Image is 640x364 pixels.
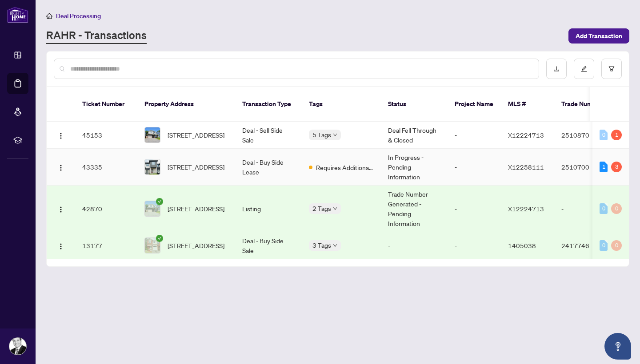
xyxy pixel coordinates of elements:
[600,130,608,140] div: 0
[75,87,137,122] th: Ticket Number
[57,243,64,250] img: Logo
[508,205,544,213] span: X12224713
[333,206,337,211] span: down
[145,201,160,216] img: thumbnail-img
[312,130,331,140] span: 5 Tags
[381,232,448,259] td: -
[54,128,68,142] button: Logo
[145,127,160,142] img: thumbnail-img
[235,122,302,149] td: Deal - Sell Side Sale
[235,87,302,122] th: Transaction Type
[156,198,163,205] span: check-circle
[554,149,616,186] td: 2510700
[381,186,448,232] td: Trade Number Generated - Pending Information
[145,159,160,174] img: thumbnail-img
[235,232,302,259] td: Deal - Buy Side Sale
[608,66,615,72] span: filter
[448,122,501,149] td: -
[54,238,68,253] button: Logo
[600,203,608,214] div: 0
[54,202,68,216] button: Logo
[75,122,137,149] td: 45153
[604,333,631,360] button: Open asap
[46,13,52,19] span: home
[546,59,567,79] button: download
[75,149,137,186] td: 43335
[235,149,302,186] td: Deal - Buy Side Lease
[508,241,536,249] span: 1405038
[312,203,331,214] span: 2 Tags
[611,203,622,214] div: 0
[316,162,374,172] span: Requires Additional Docs
[611,162,622,172] div: 3
[381,149,448,186] td: In Progress - Pending Information
[168,162,224,172] span: [STREET_ADDRESS]
[600,240,608,251] div: 0
[312,240,331,250] span: 3 Tags
[554,186,616,232] td: -
[137,87,235,122] th: Property Address
[381,122,448,149] td: Deal Fell Through & Closed
[168,204,224,214] span: [STREET_ADDRESS]
[501,87,554,122] th: MLS #
[54,160,68,174] button: Logo
[554,87,616,122] th: Trade Number
[576,29,622,43] span: Add Transaction
[508,131,544,139] span: X12224713
[57,206,64,213] img: Logo
[581,66,587,72] span: edit
[75,186,137,232] td: 42870
[57,132,64,139] img: Logo
[554,232,616,259] td: 2417746
[554,122,616,149] td: 2510870
[381,87,448,122] th: Status
[46,28,147,44] a: RAHR - Transactions
[508,163,544,171] span: X12258111
[9,338,26,355] img: Profile Icon
[168,241,224,250] span: [STREET_ADDRESS]
[333,243,337,248] span: down
[57,164,64,171] img: Logo
[448,232,501,259] td: -
[568,28,629,44] button: Add Transaction
[448,149,501,186] td: -
[156,235,163,242] span: check-circle
[56,12,101,20] span: Deal Processing
[448,186,501,232] td: -
[75,232,137,259] td: 13177
[553,66,560,72] span: download
[448,87,501,122] th: Project Name
[601,59,622,79] button: filter
[7,7,28,23] img: logo
[611,130,622,140] div: 1
[235,186,302,232] td: Listing
[600,162,608,172] div: 1
[333,133,337,137] span: down
[574,59,594,79] button: edit
[611,240,622,251] div: 0
[168,130,224,140] span: [STREET_ADDRESS]
[145,238,160,253] img: thumbnail-img
[302,87,381,122] th: Tags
